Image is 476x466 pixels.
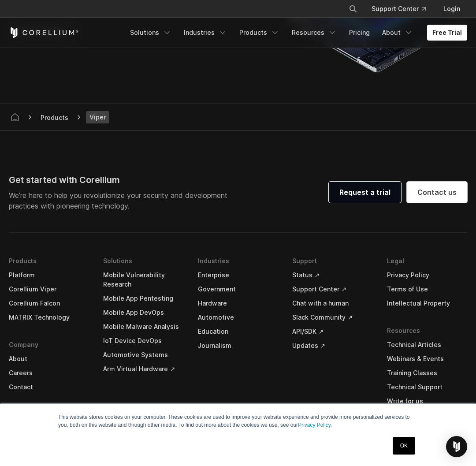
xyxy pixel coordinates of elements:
[344,25,375,41] a: Pricing
[9,27,79,38] a: Corellium Home
[292,310,372,324] a: Slack Community ↗
[387,338,467,352] a: Technical Articles
[377,25,418,41] a: About
[292,296,372,310] a: Chat with a human
[103,291,183,306] a: Mobile App Pentesting
[9,190,234,211] p: We’re here to help you revolutionize your security and development practices with pioneering tech...
[125,25,177,41] a: Solutions
[103,362,183,376] a: Arm Virtual Hardware ↗
[9,282,89,296] a: Corellium Viper
[427,25,467,41] a: Free Trial
[387,366,467,380] a: Training Classes
[329,182,401,203] a: Request a trial
[407,182,467,203] a: Contact us
[198,310,278,324] a: Automotive
[178,25,232,41] a: Industries
[198,339,278,353] a: Journalism
[387,282,467,296] a: Terms of Use
[198,296,278,310] a: Hardware
[292,339,372,353] a: Updates ↗
[298,422,332,428] a: Privacy Policy.
[37,113,72,122] div: Products
[37,112,72,123] span: Products
[58,413,418,429] p: This website stores cookies on your computer. These cookies are used to improve your website expe...
[387,352,467,366] a: Webinars & Events
[9,380,89,394] a: Contact
[103,348,183,362] a: Automotive Systems
[292,324,372,339] a: API/SDK ↗
[9,173,234,186] div: Get started with Corellium
[9,366,89,380] a: Careers
[292,282,372,296] a: Support Center ↗
[345,1,361,17] button: Search
[286,25,342,41] a: Resources
[198,282,278,296] a: Government
[292,268,372,282] a: Status ↗
[234,25,285,41] a: Products
[103,320,183,334] a: Mobile Malware Analysis
[9,352,89,366] a: About
[364,1,433,17] a: Support Center
[338,1,467,17] div: Navigation Menu
[446,436,467,457] div: Open Intercom Messenger
[393,437,415,455] a: OK
[436,1,467,17] a: Login
[198,324,278,339] a: Education
[103,268,183,291] a: Mobile Vulnerability Research
[9,268,89,282] a: Platform
[103,334,183,348] a: IoT Device DevOps
[9,310,89,324] a: MATRIX Technology
[387,296,467,310] a: Intellectual Property
[387,268,467,282] a: Privacy Policy
[387,380,467,394] a: Technical Support
[9,254,467,445] div: Navigation Menu
[9,296,89,310] a: Corellium Falcon
[387,394,467,408] a: Write for us
[125,25,467,41] div: Navigation Menu
[86,111,109,123] span: Viper
[7,111,23,123] a: Corellium home
[198,268,278,282] a: Enterprise
[103,306,183,320] a: Mobile App DevOps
